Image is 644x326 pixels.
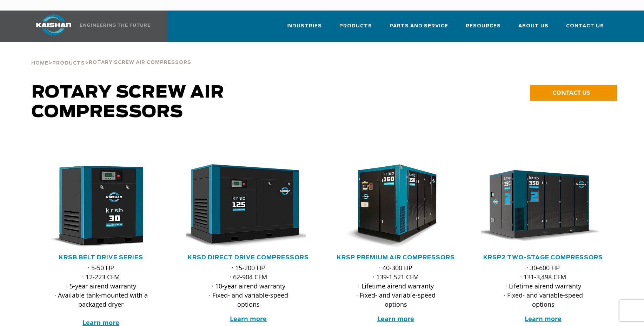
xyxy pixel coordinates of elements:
img: krsp350 [476,164,600,248]
p: · 40-300 HP · 139-1,521 CFM · Lifetime airend warranty · Fixed- and variable-speed options [347,263,444,309]
span: Products [52,61,85,66]
a: Products [52,60,85,66]
a: Learn more [525,314,562,323]
span: Resources [466,22,501,30]
a: Products [339,17,372,41]
a: KRSP2 Two-Stage Compressors [483,255,603,260]
span: About Us [518,22,549,30]
a: About Us [518,17,549,41]
span: Rotary Screw Air Compressors [32,84,224,121]
p: · 15-200 HP · 62-904 CFM · 10-year airend warranty · Fixed- and variable-speed options [200,263,297,309]
div: krsb30 [39,164,164,248]
div: krsp150 [333,164,458,248]
a: KRSB Belt Drive Series [59,255,143,260]
img: krsp150 [328,164,453,248]
a: Learn more [377,314,414,323]
a: KRSP Premium Air Compressors [337,255,455,260]
div: krsd125 [186,164,311,248]
a: Kaishan USA [27,11,152,42]
span: Industries [286,22,322,30]
p: · 30-600 HP · 131-3,498 CFM · Lifetime airend warranty · Fixed- and variable-speed options [495,263,592,309]
a: KRSD Direct Drive Compressors [188,255,309,260]
a: Industries [286,17,322,41]
div: krsp350 [481,164,606,248]
span: Parts and Service [390,22,448,30]
a: Contact Us [566,17,604,41]
a: Home [31,60,48,66]
span: Contact Us [566,22,604,30]
a: Parts and Service [390,17,448,41]
span: Products [339,22,372,30]
a: Learn more [230,314,267,323]
span: Home [31,61,48,66]
img: krsb30 [33,164,158,248]
img: Engineering the future [80,24,150,27]
img: kaishan logo [27,14,80,35]
a: Resources [466,17,501,41]
span: CONTACT US [552,88,590,97]
span: Rotary Screw Air Compressors [89,60,191,65]
img: krsd125 [181,164,306,248]
div: > > [31,42,191,69]
a: CONTACT US [530,85,617,101]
